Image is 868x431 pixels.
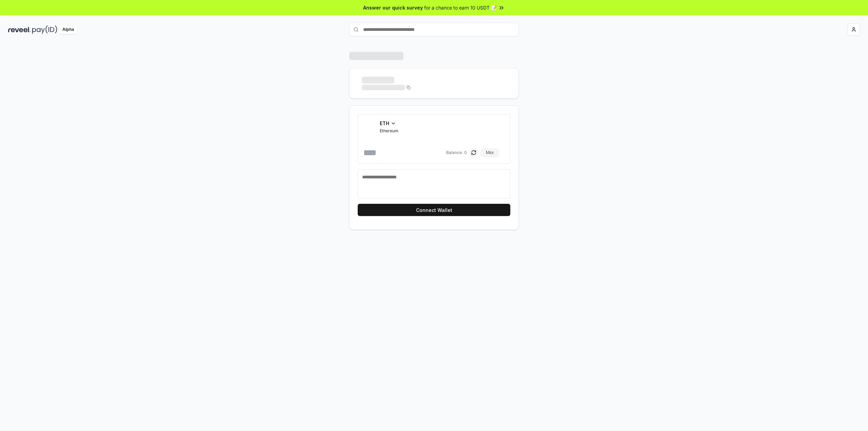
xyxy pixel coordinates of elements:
span: Ethereum [380,128,398,134]
button: Connect Wallet [358,204,510,216]
div: Alpha [59,25,78,34]
span: Balance: [446,150,463,155]
img: pay_id [32,25,57,34]
span: Answer our quick survey [363,4,423,11]
span: for a chance to earn 10 USDT 📝 [424,4,497,11]
img: reveel_dark [8,25,31,34]
button: Max [480,149,499,157]
span: ETH [380,120,389,127]
span: 0 [464,150,467,155]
